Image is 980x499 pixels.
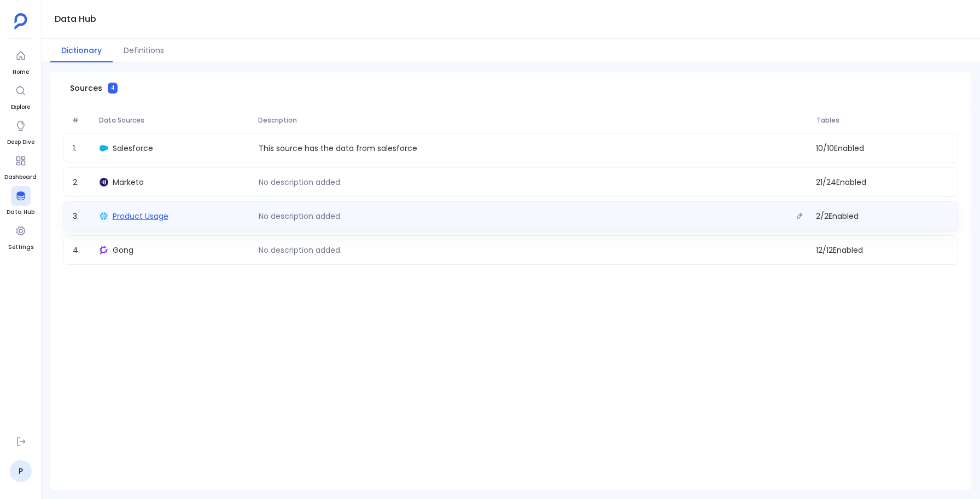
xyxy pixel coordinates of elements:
span: 4 . [68,245,95,256]
button: Dictionary [50,39,113,62]
span: Marketo [113,177,144,188]
span: # [68,116,95,125]
span: 3 . [68,208,95,224]
span: 2 / 2 Enabled [812,208,953,224]
span: Data Sources [95,116,254,125]
span: Home [11,68,31,77]
a: Home [11,46,31,77]
p: No description added. [254,211,346,222]
span: Explore [11,103,31,112]
span: Data Hub [7,208,34,217]
span: Tables [812,116,954,125]
a: Data Hub [7,186,34,217]
a: Settings [8,221,33,252]
span: Settings [8,243,33,252]
span: 2 . [68,177,95,188]
span: Product Usage [113,211,168,222]
a: Dashboard [4,151,37,182]
button: Edit description. [792,208,807,224]
span: 10 / 10 Enabled [812,143,953,154]
p: This source has the data from salesforce [254,143,422,154]
img: petavue logo [14,13,27,30]
span: 12 / 12 Enabled [812,245,953,256]
a: P [10,460,32,482]
p: No description added. [254,177,346,188]
span: Description [254,116,812,125]
span: 1 . [68,143,95,154]
span: Salesforce [113,143,153,154]
a: Explore [11,81,31,112]
span: Dashboard [4,173,37,182]
span: Sources [70,83,102,94]
span: Gong [113,245,133,256]
p: No description added. [254,245,346,256]
h1: Data Hub [55,11,96,27]
span: 4 [108,83,118,94]
button: Definitions [113,39,175,62]
a: Deep Dive [7,116,34,147]
span: 21 / 24 Enabled [812,177,953,188]
span: Deep Dive [7,138,34,147]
